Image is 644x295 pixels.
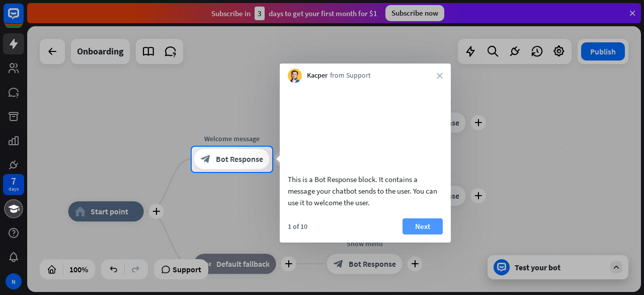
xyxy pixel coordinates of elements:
[216,154,263,164] span: Bot Response
[288,222,307,231] div: 1 of 10
[403,218,443,234] button: Next
[330,71,371,81] span: from Support
[8,4,38,34] button: Open LiveChat chat widget
[437,73,443,79] i: close
[288,173,443,208] div: This is a Bot Response block. It contains a message your chatbot sends to the user. You can use i...
[201,154,211,164] i: block_bot_response
[307,71,328,81] span: Kacper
